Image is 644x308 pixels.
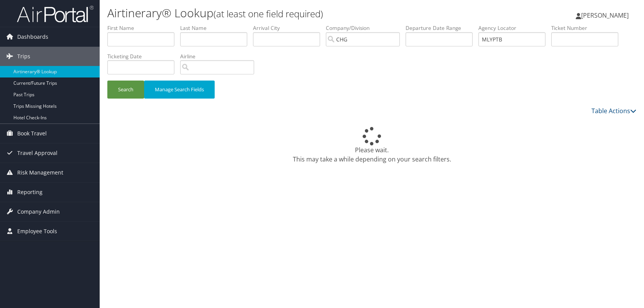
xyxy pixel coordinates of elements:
a: [PERSON_NAME] [576,4,636,27]
label: First Name [107,24,180,32]
button: Search [107,81,144,99]
span: Reporting [17,183,43,202]
span: Dashboards [17,27,48,46]
span: Book Travel [17,124,47,143]
label: Airline [180,53,260,60]
small: (at least one field required) [214,7,323,20]
label: Company/Division [326,24,406,32]
h1: Airtinerary® Lookup [107,5,460,21]
img: airportal-logo.png [17,5,94,23]
span: Trips [17,47,30,66]
label: Last Name [180,24,253,32]
span: [PERSON_NAME] [581,11,629,20]
button: Manage Search Fields [144,81,215,99]
label: Agency Locator [478,24,551,32]
span: Risk Management [17,163,63,182]
a: Table Actions [591,107,636,115]
label: Ticketing Date [107,53,180,60]
label: Ticket Number [551,24,624,32]
span: Employee Tools [17,222,57,241]
span: Travel Approval [17,143,58,163]
div: Please wait. This may take a while depending on your search filters. [107,127,636,164]
span: Company Admin [17,202,60,221]
label: Departure Date Range [406,24,478,32]
label: Arrival City [253,24,326,32]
